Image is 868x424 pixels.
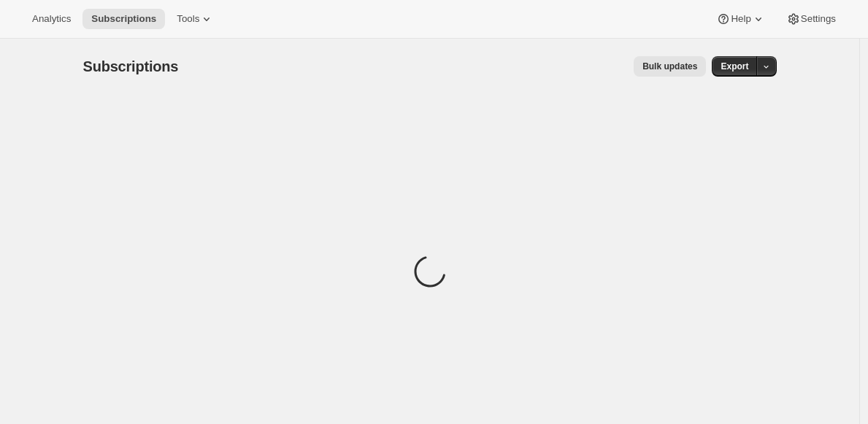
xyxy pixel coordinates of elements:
[168,9,223,29] button: Tools
[721,61,748,72] span: Export
[32,13,71,25] span: Analytics
[83,58,179,74] span: Subscriptions
[801,13,836,25] span: Settings
[731,13,750,25] span: Help
[91,13,156,25] span: Subscriptions
[177,13,199,25] span: Tools
[777,9,845,29] button: Settings
[23,9,80,29] button: Analytics
[634,56,706,77] button: Bulk updates
[712,56,757,77] button: Export
[707,9,774,29] button: Help
[642,61,697,72] span: Bulk updates
[82,9,165,29] button: Subscriptions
